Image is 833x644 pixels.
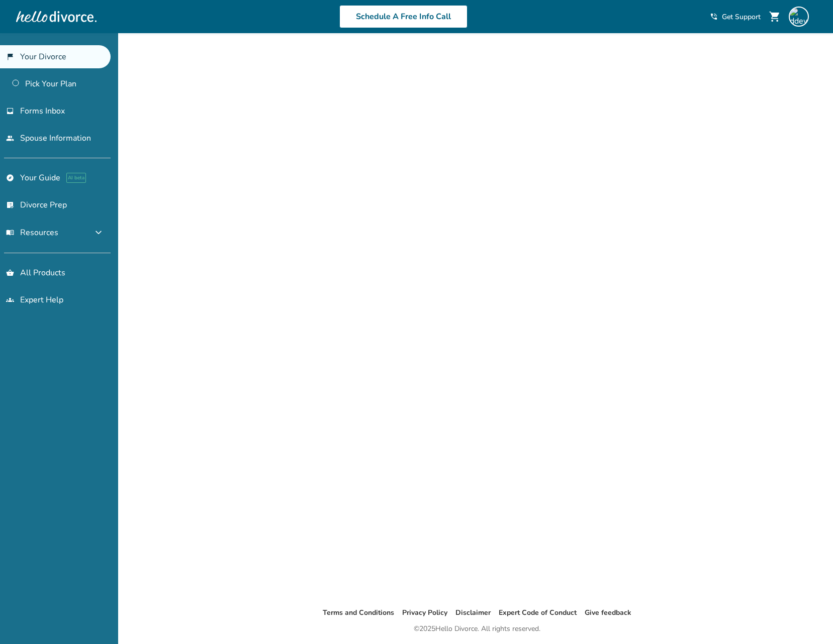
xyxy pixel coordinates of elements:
a: Schedule A Free Info Call [339,5,468,28]
a: Privacy Policy [402,608,447,617]
div: © 2025 Hello Divorce. All rights reserved. [414,623,540,635]
span: inbox [6,107,14,115]
a: Terms and Conditions [323,608,394,617]
span: Resources [6,227,58,238]
span: Forms Inbox [20,105,65,117]
span: groups [6,296,14,304]
span: shopping_basket [6,269,14,277]
a: phone_in_talkGet Support [710,12,761,22]
li: Disclaimer [455,607,491,619]
span: flag_2 [6,53,14,61]
span: phone_in_talk [710,13,718,21]
span: shopping_cart [769,11,781,23]
span: expand_more [92,227,105,239]
span: people [6,134,14,142]
a: Expert Code of Conduct [499,608,577,617]
img: ddewar@gmail.com [789,7,809,27]
span: menu_book [6,229,14,237]
li: Give feedback [585,607,631,619]
span: AI beta [66,173,86,183]
span: Get Support [722,12,761,22]
span: list_alt_check [6,201,14,209]
span: explore [6,174,14,182]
